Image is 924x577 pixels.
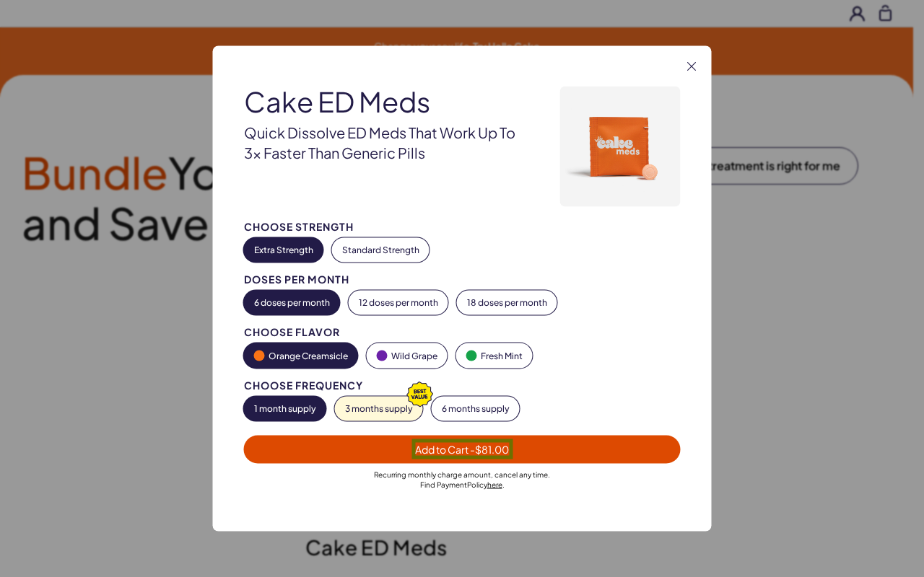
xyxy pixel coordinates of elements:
button: Extra Strength [244,238,323,263]
div: Doses per Month [244,274,681,285]
button: 6 months supply [432,397,520,421]
button: 6 doses per month [244,291,340,315]
span: Find Payment [420,480,467,489]
button: Standard Strength [332,238,430,263]
button: 1 month supply [244,397,326,421]
button: Wild Grape [367,343,448,369]
button: 18 doses per month [457,291,557,315]
button: Fresh Mint [456,343,533,369]
a: here [487,480,502,489]
button: 3 months supply [335,397,423,421]
span: - $81.00 [470,443,509,456]
div: Quick dissolve ED Meds that work up to 3x faster than generic pills [244,122,520,162]
div: Choose Strength [244,221,681,232]
div: Recurring monthly charge amount , cancel any time. Policy . [244,470,681,490]
button: Orange Creamsicle [244,343,358,369]
div: Cake ED Meds [244,87,520,117]
div: Choose Flavor [244,327,681,338]
div: Choose Frequency [244,380,681,391]
span: Add to Cart [415,443,509,456]
button: Add to Cart -$81.00 [244,436,681,464]
button: 12 doses per month [349,291,448,315]
img: Cake ED Meds [560,87,681,207]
